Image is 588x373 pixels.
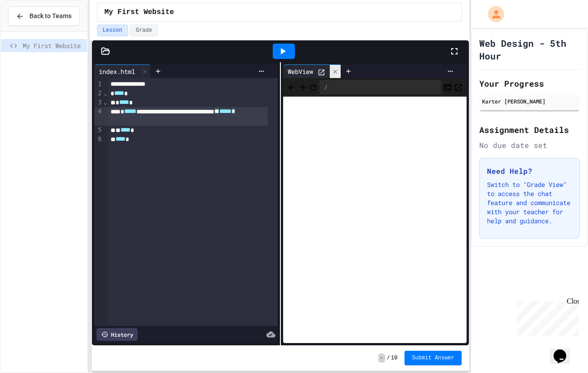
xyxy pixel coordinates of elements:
div: 3 [94,98,103,107]
div: 5 [94,126,103,135]
div: / [319,80,441,94]
span: My First Website [23,41,83,50]
span: Fold line [103,89,108,97]
button: Lesson [97,25,128,36]
div: Karter [PERSON_NAME] [482,97,577,105]
h3: Need Help? [487,166,572,177]
div: Chat with us now!Close [4,4,63,58]
span: Fold line [103,98,108,106]
span: / [387,354,390,362]
button: Submit Answer [405,351,462,365]
h2: Assignment Details [479,123,580,136]
span: Forward [298,81,307,93]
div: 2 [94,89,103,98]
span: 10 [391,354,397,362]
button: Grade [130,25,158,36]
div: My Account [478,4,506,25]
div: 1 [94,80,103,89]
div: WebView [283,67,318,76]
div: 4 [94,107,103,126]
div: index.html [94,64,151,78]
span: Back [287,81,296,93]
span: My First Website [105,7,174,18]
h2: Your Progress [479,77,580,90]
iframe: chat widget [513,297,579,336]
p: Switch to "Grade View" to access the chat feature and communicate with your teacher for help and ... [487,180,572,226]
button: Open in new tab [454,82,463,93]
button: Refresh [308,82,318,93]
button: Console [443,82,452,93]
h1: Web Design - 5th Hour [479,37,580,62]
iframe: chat widget [550,337,579,364]
div: WebView [283,64,341,78]
span: Submit Answer [412,354,454,362]
div: History [96,328,138,341]
iframe: Web Preview [283,97,467,344]
span: Back to Teams [29,11,72,21]
span: - [378,353,385,363]
div: index.html [94,67,140,76]
div: No due date set [479,140,580,151]
div: 6 [94,135,103,144]
button: Back to Teams [8,6,80,26]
